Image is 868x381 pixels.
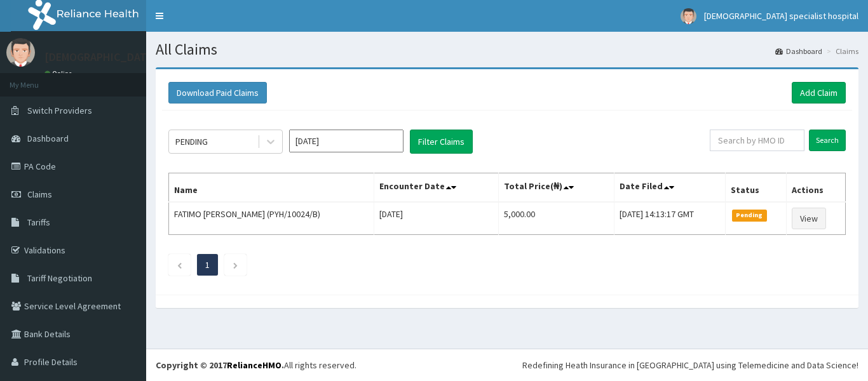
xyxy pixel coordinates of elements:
[168,82,267,104] button: Download Paid Claims
[27,272,92,284] span: Tariff Negotiation
[169,202,374,235] td: FATIMO [PERSON_NAME] (PYH/10024/B)
[725,173,786,203] th: Status
[289,130,403,152] input: Select Month and Year
[792,82,846,104] a: Add Claim
[374,202,498,235] td: [DATE]
[27,105,92,116] span: Switch Providers
[732,210,767,221] span: Pending
[177,259,182,271] a: Previous page
[169,173,374,203] th: Name
[205,259,210,271] a: Page 1 is your current page
[710,130,804,151] input: Search by HMO ID
[775,46,822,57] a: Dashboard
[681,8,696,24] img: User Image
[499,173,614,203] th: Total Price(₦)
[410,130,473,154] button: Filter Claims
[499,202,614,235] td: 5,000.00
[6,38,35,67] img: User Image
[374,173,498,203] th: Encounter Date
[809,130,846,151] input: Search
[614,202,725,235] td: [DATE] 14:13:17 GMT
[44,51,250,63] p: [DEMOGRAPHIC_DATA] specialist hospital
[522,359,858,371] div: Redefining Heath Insurance in [GEOGRAPHIC_DATA] using Telemedicine and Data Science!
[27,189,52,200] span: Claims
[27,217,50,228] span: Tariffs
[27,133,69,144] span: Dashboard
[614,173,725,203] th: Date Filed
[175,135,208,148] div: PENDING
[787,173,846,203] th: Actions
[44,69,75,78] a: Online
[146,349,868,381] footer: All rights reserved.
[233,259,238,271] a: Next page
[824,46,858,57] li: Claims
[704,10,858,22] span: [DEMOGRAPHIC_DATA] specialist hospital
[792,208,826,229] a: View
[227,359,281,371] a: RelianceHMO
[156,359,284,371] strong: Copyright © 2017 .
[156,41,858,58] h1: All Claims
